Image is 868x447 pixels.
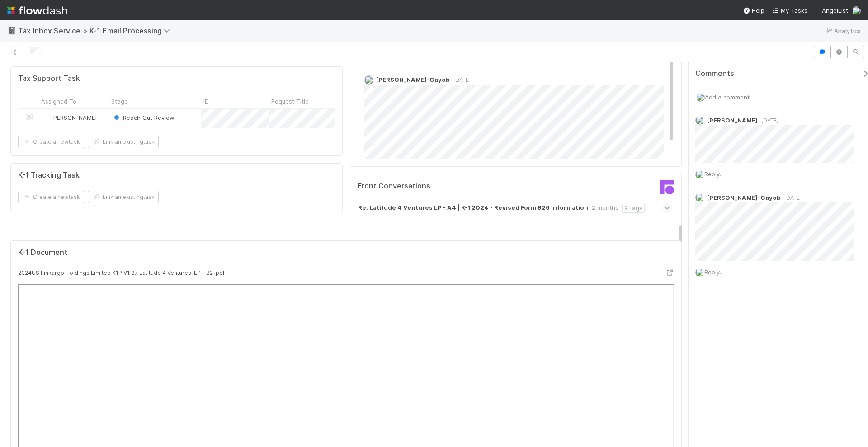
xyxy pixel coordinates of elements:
[852,6,861,15] img: avatar_711f55b7-5a46-40da-996f-bc93b6b86381.png
[271,97,309,106] span: Request Title
[592,203,618,213] div: 2 months
[18,171,80,180] h5: K-1 Tracking Task
[622,203,645,213] div: 9 tags
[695,69,734,78] span: Comments
[704,170,724,178] span: Reply...
[88,136,159,148] button: Link an existingtask
[696,93,705,102] img: avatar_711f55b7-5a46-40da-996f-bc93b6b86381.png
[743,6,764,15] div: Help
[203,97,209,106] span: ID
[705,94,754,101] span: Add a comment...
[707,117,758,124] span: [PERSON_NAME]
[695,116,704,125] img: avatar_711f55b7-5a46-40da-996f-bc93b6b86381.png
[18,248,67,257] h5: K-1 Document
[18,26,175,35] span: Tax Inbox Service > K-1 Email Processing
[358,203,588,213] strong: Re: Latitude 4 Ventures LP - A4 | K-1 2024 - Revised Form 926 Information
[707,194,781,201] span: [PERSON_NAME]-Gayob
[42,114,50,121] img: avatar_37569647-1c78-4889-accf-88c08d42a236.png
[822,7,848,14] span: AngelList
[18,136,84,148] button: Create a newtask
[88,191,159,203] button: Link an existingtask
[364,75,373,85] img: avatar_45aa71e2-cea6-4b00-9298-a0421aa61a2d.png
[18,269,225,276] small: 2024US Finkargo Holdings Limited K1P V1 37 Latitude 4 Ventures, LP - B2 .pdf
[781,194,802,201] span: [DATE]
[7,3,67,18] img: logo-inverted-e16ddd16eac7371096b0.svg
[695,170,704,179] img: avatar_711f55b7-5a46-40da-996f-bc93b6b86381.png
[41,97,76,106] span: Assigned To
[772,6,807,15] a: My Tasks
[695,193,704,202] img: avatar_45aa71e2-cea6-4b00-9298-a0421aa61a2d.png
[704,268,724,276] span: Reply...
[7,27,16,34] span: 📓
[772,7,807,14] span: My Tasks
[376,76,450,83] span: [PERSON_NAME]-Gayob
[825,25,861,36] a: Analytics
[660,180,674,194] img: front-logo-b4b721b83371efbadf0a.svg
[51,114,97,121] span: [PERSON_NAME]
[450,76,471,83] span: [DATE]
[111,97,128,106] span: Stage
[18,74,80,83] h5: Tax Support Task
[695,268,704,277] img: avatar_711f55b7-5a46-40da-996f-bc93b6b86381.png
[42,113,97,122] div: [PERSON_NAME]
[112,113,175,122] div: Reach Out Review
[112,114,175,121] span: Reach Out Review
[358,182,509,191] h5: Front Conversations
[758,117,778,124] span: [DATE]
[18,191,84,203] button: Create a newtask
